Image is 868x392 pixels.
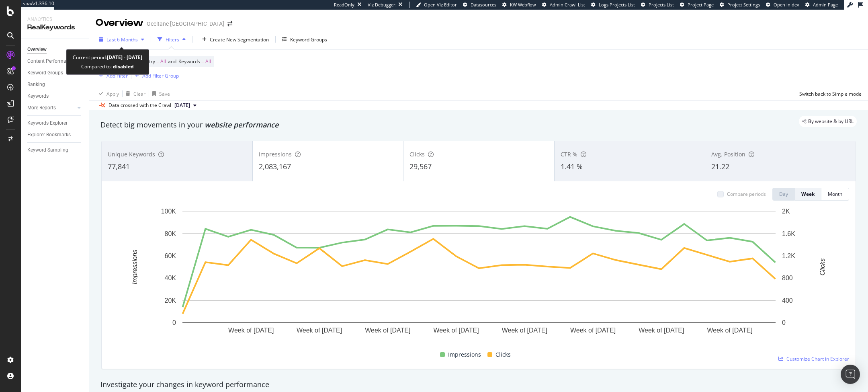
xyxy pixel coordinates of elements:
[96,33,147,46] button: Last 6 Months
[433,327,479,334] text: Week of [DATE]
[782,275,793,281] text: 800
[795,188,821,201] button: Week
[142,72,179,79] div: Add Filter Group
[727,2,760,8] span: Project Settings
[774,2,799,8] span: Open in dev
[27,80,83,89] a: Ranking
[149,87,170,100] button: Save
[502,327,547,334] text: Week of [DATE]
[772,188,795,201] button: Day
[799,116,857,127] div: legacy label
[639,327,684,334] text: Week of [DATE]
[27,69,63,77] div: Keyword Groups
[108,150,155,158] span: Unique Keywords
[106,90,119,97] div: Apply
[550,2,585,8] span: Admin Crawl List
[27,45,47,54] div: Overview
[161,208,176,215] text: 100K
[782,297,793,304] text: 400
[174,102,190,109] span: 2025 Aug. 21st
[448,350,481,359] span: Impressions
[471,2,496,8] span: Datasources
[112,63,134,70] b: disabled
[561,150,577,158] span: CTR %
[641,2,674,8] a: Projects List
[27,16,82,23] div: Analytics
[165,252,176,259] text: 60K
[365,327,410,334] text: Week of [DATE]
[81,62,134,71] div: Compared to:
[841,365,860,384] div: Open Intercom Messenger
[201,58,204,65] span: =
[424,2,457,8] span: Open Viz Editor
[720,2,760,8] a: Project Settings
[147,20,224,28] div: Occitane [GEOGRAPHIC_DATA]
[227,21,232,27] div: arrow-right-arrow-left
[680,2,714,8] a: Project Page
[108,162,130,171] span: 77,841
[688,2,714,8] span: Project Page
[160,56,166,67] span: All
[96,16,143,30] div: Overview
[27,57,74,66] div: Content Performance
[73,53,142,62] div: Current period:
[100,380,857,390] div: Investigate your changes in keyword performance
[131,250,138,284] text: Impressions
[156,58,159,65] span: =
[27,92,49,101] div: Keywords
[828,191,842,197] div: Month
[196,33,272,46] button: Create New Segmentation
[172,319,176,326] text: 0
[27,80,45,89] div: Ranking
[178,58,200,65] span: Keywords
[228,327,274,334] text: Week of [DATE]
[782,208,790,215] text: 2K
[27,119,83,127] a: Keywords Explorer
[205,56,211,67] span: All
[154,33,189,46] button: Filters
[801,191,815,197] div: Week
[27,146,83,154] a: Keyword Sampling
[108,102,171,109] div: Data crossed with the Crawl
[334,2,356,8] div: ReadOnly:
[27,92,83,101] a: Keywords
[27,57,83,66] a: Content Performance
[542,2,585,8] a: Admin Crawl List
[707,327,752,334] text: Week of [DATE]
[495,350,511,359] span: Clicks
[409,150,425,158] span: Clicks
[782,319,786,326] text: 0
[159,90,170,97] div: Save
[27,45,83,54] a: Overview
[591,2,635,8] a: Logs Projects List
[165,275,176,281] text: 40K
[171,101,200,110] button: [DATE]
[570,327,616,334] text: Week of [DATE]
[766,2,799,8] a: Open in dev
[463,2,496,8] a: Datasources
[711,150,745,158] span: Avg. Position
[259,150,292,158] span: Impressions
[290,36,327,43] div: Keyword Groups
[96,87,119,100] button: Apply
[782,252,795,259] text: 1.2K
[813,2,838,8] span: Admin Page
[279,33,330,46] button: Keyword Groups
[821,188,849,201] button: Month
[779,191,788,197] div: Day
[210,36,269,43] div: Create New Segmentation
[561,162,583,171] span: 1.41 %
[27,131,83,139] a: Explorer Bookmarks
[165,297,176,304] text: 20K
[123,87,145,100] button: Clear
[106,36,138,43] span: Last 6 Months
[799,90,862,97] div: Switch back to Simple mode
[510,2,536,8] span: KW Webflow
[168,58,176,65] span: and
[27,104,56,112] div: More Reports
[165,230,176,237] text: 80K
[133,90,145,97] div: Clear
[106,72,128,79] div: Add Filter
[409,162,432,171] span: 29,567
[808,119,854,124] span: By website & by URL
